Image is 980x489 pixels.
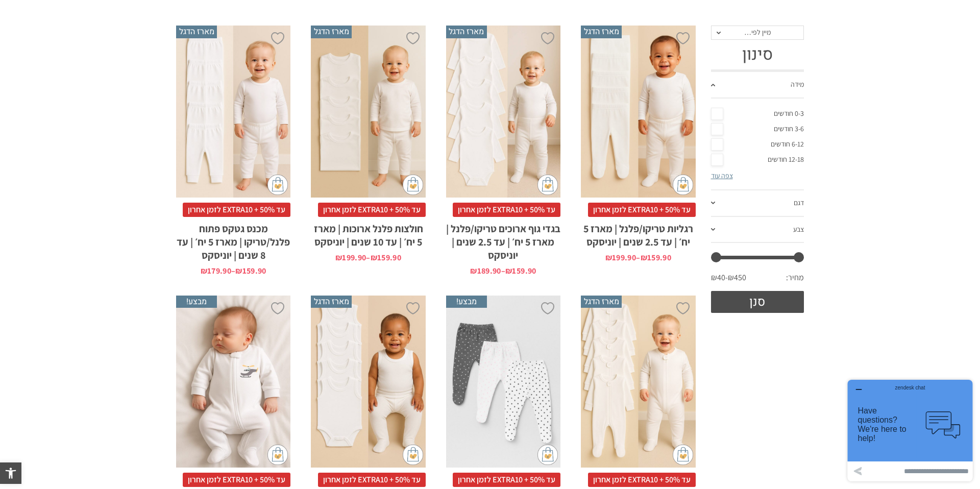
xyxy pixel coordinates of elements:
bdi: 159.90 [505,265,536,276]
img: cat-mini-atc.png [267,175,288,195]
div: מחיר: — [711,270,804,291]
span: ₪ [605,252,612,263]
span: מארז הדגל [311,296,352,308]
span: ₪ [470,265,477,276]
span: עד 50% + EXTRA10 לזמן אחרון [588,473,696,487]
span: עד 50% + EXTRA10 לזמן אחרון [453,203,560,217]
a: דגם [711,190,804,217]
img: cat-mini-atc.png [267,445,288,465]
span: – [311,249,425,262]
span: מארז הדגל [581,26,622,38]
bdi: 199.90 [605,252,636,263]
span: מארז הדגל [176,26,217,38]
span: עד 50% + EXTRA10 לזמן אחרון [453,473,560,487]
span: מארז הדגל [581,296,622,308]
a: צפה עוד [711,171,733,180]
span: עד 50% + EXTRA10 לזמן אחרון [588,203,696,217]
a: 6-12 חודשים [711,137,804,152]
span: – [176,262,290,275]
span: עד 50% + EXTRA10 לזמן אחרון [183,473,290,487]
span: ₪ [201,265,207,276]
iframe: פותח יישומון שאפשר לשוחח בו בצ'אט עם אחד הנציגים שלנו [844,376,976,485]
bdi: 189.90 [470,265,501,276]
a: צבע [711,217,804,243]
h3: סינון [711,45,804,64]
span: ₪ [371,252,377,263]
bdi: 199.90 [335,252,366,263]
bdi: 179.90 [201,265,231,276]
a: 0-3 חודשים [711,106,804,121]
span: ₪450 [728,272,746,283]
span: ₪ [641,252,647,263]
span: ₪40 [711,272,728,283]
bdi: 159.90 [235,265,266,276]
span: – [446,262,560,275]
img: cat-mini-atc.png [673,175,693,195]
span: מיין לפי… [744,28,771,37]
span: עד 50% + EXTRA10 לזמן אחרון [183,203,290,217]
a: 12-18 חודשים [711,152,804,167]
h2: מכנס גטקס פתוח פלנל/טריקו | מארז 5 יח׳ | עד 8 שנים | יוניסקס [176,217,290,262]
h2: בגדי גוף ארוכים טריקו/פלנל | מארז 5 יח׳ | עד 2.5 שנים | יוניסקס [446,217,560,262]
span: עד 50% + EXTRA10 לזמן אחרון [318,203,426,217]
a: מארז הדגל בגדי גוף ארוכים טריקו/פלנל | מארז 5 יח׳ | עד 2.5 שנים | יוניסקס עד 50% + EXTRA10 לזמן א... [446,26,560,275]
span: ₪ [505,265,512,276]
img: cat-mini-atc.png [403,175,423,195]
h2: רגליות טריקו/פלנל | מארז 5 יח׳ | עד 2.5 שנים | יוניסקס [581,217,695,249]
a: מארז הדגל רגליות טריקו/פלנל | מארז 5 יח׳ | עד 2.5 שנים | יוניסקס עד 50% + EXTRA10 לזמן אחרוןרגליו... [581,26,695,262]
h2: חולצות פלנל ארוכות | מארז 5 יח׳ | עד 10 שנים | יוניסקס [311,217,425,249]
a: מארז הדגל מכנס גטקס פתוח פלנל/טריקו | מארז 5 יח׳ | עד 8 שנים | יוניסקס עד 50% + EXTRA10 לזמן אחרו... [176,26,290,275]
button: סנן [711,291,804,313]
img: cat-mini-atc.png [403,445,423,465]
span: מבצע! [446,296,487,308]
span: מארז הדגל [311,26,352,38]
a: מארז הדגל חולצות פלנל ארוכות | מארז 5 יח׳ | עד 10 שנים | יוניסקס עד 50% + EXTRA10 לזמן אחרוןחולצו... [311,26,425,262]
span: ₪ [235,265,242,276]
span: מארז הדגל [446,26,487,38]
span: – [581,249,695,262]
img: cat-mini-atc.png [537,175,558,195]
img: cat-mini-atc.png [537,445,558,465]
a: מידה [711,72,804,99]
span: ₪ [335,252,342,263]
img: cat-mini-atc.png [673,445,693,465]
span: עד 50% + EXTRA10 לזמן אחרון [318,473,426,487]
span: מבצע! [176,296,217,308]
a: 3-6 חודשים [711,121,804,137]
bdi: 159.90 [371,252,401,263]
bdi: 159.90 [641,252,671,263]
